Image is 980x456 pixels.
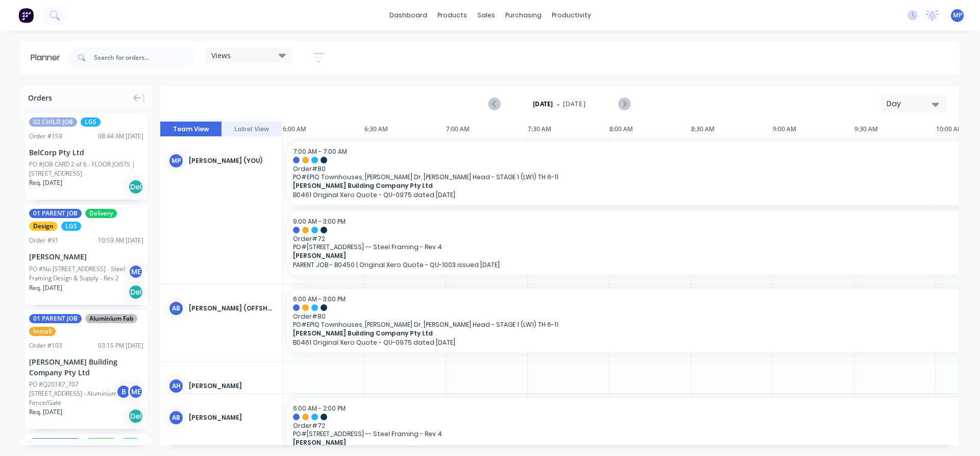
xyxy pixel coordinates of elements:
[61,222,81,231] span: LGS
[29,160,143,178] div: PO #JOB CARD 2 of 6 - FLOOR JOISTS | [STREET_ADDRESS]
[887,99,934,109] div: Day
[29,147,143,158] div: BelCorp Pty Ltd
[128,284,143,300] div: Del
[128,409,143,424] div: Del
[31,52,65,64] div: Planner
[29,236,59,245] div: Order # 91
[211,50,231,61] span: Views
[384,8,432,23] a: dashboard
[773,122,854,137] div: 9:00 AM
[120,438,140,447] span: LGS
[29,265,131,283] div: PO #No.[STREET_ADDRESS] - Steel Framing Design & Supply - Rev 2
[28,92,52,103] span: Orders
[29,117,77,127] span: 02 CHILD JOB
[618,98,630,110] button: Next page
[168,301,184,316] div: AB
[94,47,195,68] input: Search for orders...
[189,156,274,165] div: [PERSON_NAME] (You)
[85,209,117,218] span: Delivery
[472,8,500,23] div: sales
[128,264,143,279] div: ME
[128,179,143,195] div: Del
[85,438,117,447] span: Delivery
[29,380,119,407] div: PO #Q20187_707 [STREET_ADDRESS] - Aluminium Fence/Gate
[29,222,58,231] span: Design
[500,8,547,23] div: purchasing
[98,236,143,245] div: 10:59 AM [DATE]
[29,341,62,350] div: Order # 103
[293,217,346,226] span: 9:00 AM - 3:00 PM
[29,407,62,417] span: Req. [DATE]
[609,122,691,137] div: 8:00 AM
[29,178,62,187] span: Req. [DATE]
[29,314,82,323] span: 01 PARENT JOB
[293,295,346,303] span: 6:00 AM - 3:00 PM
[189,304,274,313] div: [PERSON_NAME] (OFFSHORE)
[881,95,947,113] button: Day
[189,381,274,391] div: [PERSON_NAME]
[98,132,143,141] div: 08:44 AM [DATE]
[189,413,274,422] div: [PERSON_NAME]
[29,283,62,293] span: Req. [DATE]
[168,378,184,394] div: AH
[432,8,472,23] div: products
[85,314,137,323] span: Aluminium Fab
[446,122,528,137] div: 7:00 AM
[563,100,586,109] span: [DATE]
[283,122,364,137] div: 6:00 AM
[98,341,143,350] div: 03:15 PM [DATE]
[528,122,609,137] div: 7:30 AM
[854,122,936,137] div: 9:30 AM
[29,356,143,378] div: [PERSON_NAME] Building Company Pty Ltd
[222,122,283,137] button: Label View
[364,122,446,137] div: 6:30 AM
[168,410,184,425] div: AB
[160,122,222,137] button: Team View
[547,8,596,23] div: productivity
[29,438,82,447] span: 01 PARENT JOB
[18,8,34,23] img: Factory
[293,404,346,413] span: 6:00 AM - 2:00 PM
[116,384,131,399] div: B
[557,98,559,110] span: -
[293,147,347,156] span: 7:00 AM - 7:00 AM
[533,100,553,109] strong: [DATE]
[168,153,184,169] div: MP
[29,132,62,141] div: Order # 159
[489,98,501,110] button: Previous page
[29,327,56,336] span: Install
[691,122,773,137] div: 8:30 AM
[953,11,962,20] span: MP
[29,251,143,262] div: [PERSON_NAME]
[128,384,143,399] div: ME
[81,117,101,127] span: LGS
[29,209,82,218] span: 01 PARENT JOB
